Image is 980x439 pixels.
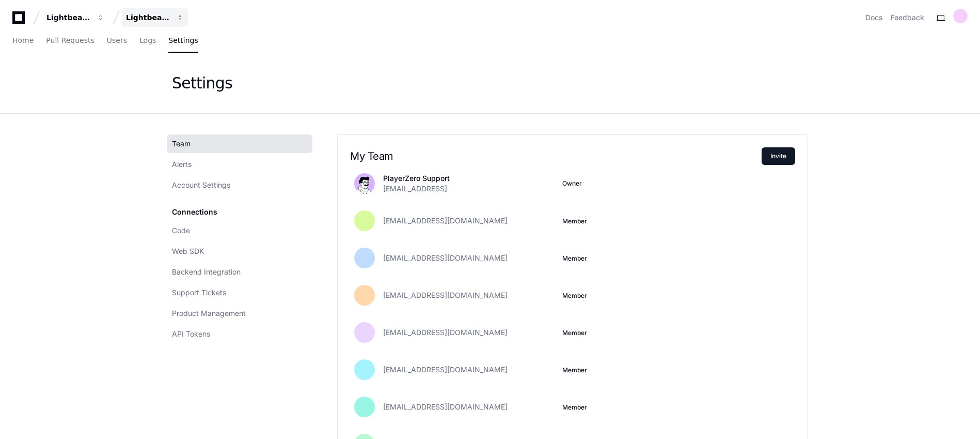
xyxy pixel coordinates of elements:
[167,221,312,240] a: Code
[107,29,127,53] a: Users
[354,173,375,194] img: avatar
[891,12,924,23] button: Feedback
[865,12,882,23] a: Docs
[167,155,312,174] a: Alerts
[46,37,94,43] span: Pull Requests
[167,304,312,323] a: Product Management
[167,134,312,153] a: Team
[562,254,587,263] button: Member
[562,329,587,337] button: Member
[762,147,795,165] button: Invite
[172,139,191,149] span: Team
[139,29,156,53] a: Logs
[172,74,232,93] div: Settings
[172,225,190,236] span: Code
[107,37,127,43] span: Users
[562,179,582,188] span: Owner
[168,29,198,53] a: Settings
[172,159,192,170] span: Alerts
[383,253,508,263] span: [EMAIL_ADDRESS][DOMAIN_NAME]
[167,263,312,281] a: Backend Integration
[383,402,508,412] span: [EMAIL_ADDRESS][DOMAIN_NAME]
[383,184,447,194] span: [EMAIL_ADDRESS]
[46,29,94,53] a: Pull Requests
[172,180,230,190] span: Account Settings
[12,37,34,43] span: Home
[167,325,312,343] a: API Tokens
[350,150,762,162] h2: My Team
[383,365,508,375] span: [EMAIL_ADDRESS][DOMAIN_NAME]
[167,176,312,194] a: Account Settings
[12,29,34,53] a: Home
[46,12,91,23] div: Lightbeam Health
[172,267,241,277] span: Backend Integration
[42,8,108,27] button: Lightbeam Health
[562,366,587,374] button: Member
[562,292,587,300] button: Member
[383,290,508,300] span: [EMAIL_ADDRESS][DOMAIN_NAME]
[172,308,246,319] span: Product Management
[168,37,198,43] span: Settings
[562,217,587,225] button: Member
[126,12,170,23] div: Lightbeam Health Solutions
[122,8,188,27] button: Lightbeam Health Solutions
[139,37,156,43] span: Logs
[383,327,508,338] span: [EMAIL_ADDRESS][DOMAIN_NAME]
[167,283,312,302] a: Support Tickets
[383,173,450,184] p: PlayerZero Support
[562,403,587,412] button: Member
[383,216,508,226] span: [EMAIL_ADDRESS][DOMAIN_NAME]
[172,287,226,298] span: Support Tickets
[172,329,210,339] span: API Tokens
[167,242,312,261] a: Web SDK
[172,246,204,256] span: Web SDK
